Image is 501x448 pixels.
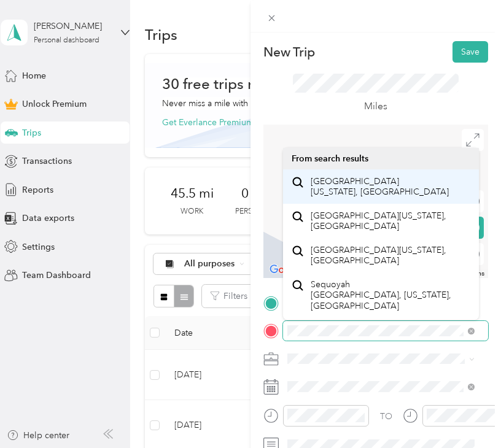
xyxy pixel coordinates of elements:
[364,99,387,114] p: Miles
[432,379,501,448] iframe: Everlance-gr Chat Button Frame
[263,44,315,61] p: New Trip
[266,262,307,278] img: Google
[311,245,470,266] span: [GEOGRAPHIC_DATA][US_STATE], [GEOGRAPHIC_DATA]
[266,262,307,278] a: Open this area in Google Maps (opens a new window)
[452,41,488,63] button: Save
[311,210,470,232] span: [GEOGRAPHIC_DATA][US_STATE], [GEOGRAPHIC_DATA]
[311,279,470,312] span: Sequoyah [GEOGRAPHIC_DATA], [US_STATE], [GEOGRAPHIC_DATA]
[380,410,392,423] div: TO
[292,153,368,164] span: From search results
[311,176,449,198] span: [GEOGRAPHIC_DATA] [US_STATE], [GEOGRAPHIC_DATA]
